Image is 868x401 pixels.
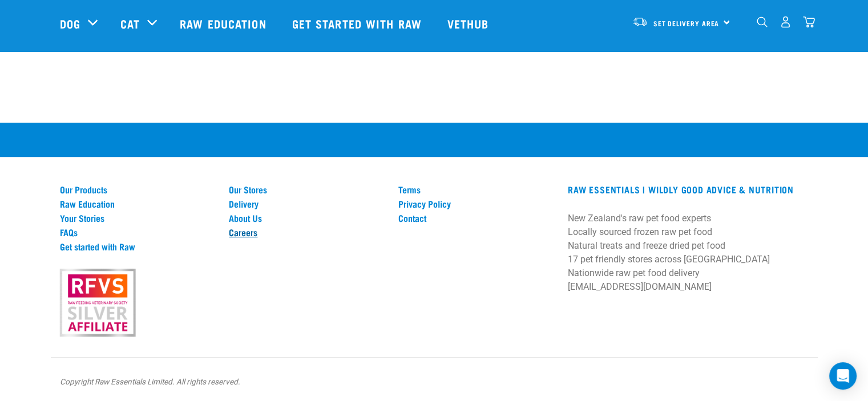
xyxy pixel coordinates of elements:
[168,1,280,46] a: Raw Education
[398,184,554,195] a: Terms
[60,213,216,223] a: Your Stories
[281,1,436,46] a: Get started with Raw
[60,184,216,195] a: Our Products
[398,199,554,209] a: Privacy Policy
[632,17,648,27] img: van-moving.png
[829,362,857,390] div: Open Intercom Messenger
[60,15,80,32] a: Dog
[60,377,240,386] em: Copyright Raw Essentials Limited. All rights reserved.
[568,184,808,195] h3: RAW ESSENTIALS | Wildly Good Advice & Nutrition
[757,17,768,27] img: home-icon-1@2x.png
[229,227,385,237] a: Careers
[568,212,808,294] p: New Zealand's raw pet food experts Locally sourced frozen raw pet food Natural treats and freeze ...
[60,199,216,209] a: Raw Education
[436,1,503,46] a: Vethub
[229,184,385,195] a: Our Stores
[398,213,554,223] a: Contact
[653,21,720,25] span: Set Delivery Area
[229,213,385,223] a: About Us
[780,16,792,28] img: user.png
[120,15,140,32] a: Cat
[803,16,815,28] img: home-icon@2x.png
[60,241,216,252] a: Get started with Raw
[229,199,385,209] a: Delivery
[60,227,216,237] a: FAQs
[55,267,140,339] img: rfvs.png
